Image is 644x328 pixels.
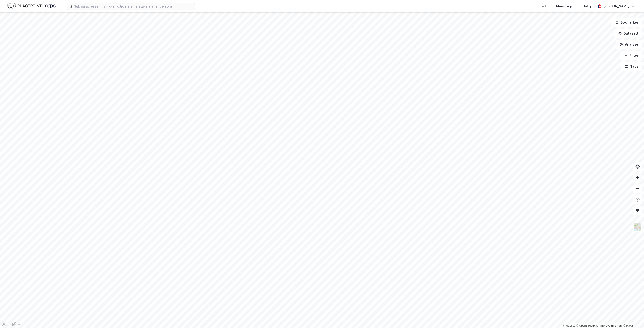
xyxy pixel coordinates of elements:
a: OpenStreetMap [576,324,599,327]
iframe: Chat Widget [621,306,644,328]
div: Bolig [583,3,591,9]
div: Kart [540,3,546,9]
div: Mine Tags [556,3,573,9]
img: Z [633,223,642,232]
a: Improve this map [600,324,622,327]
div: [PERSON_NAME] [603,3,629,9]
button: Bokmerker [611,18,642,27]
button: Filter [620,51,642,60]
a: Mapbox homepage [1,321,22,327]
button: Tags [621,62,642,71]
button: Datasett [614,29,642,38]
button: Analyse [616,40,642,49]
input: Søk på adresse, matrikkel, gårdeiere, leietakere eller personer [72,3,195,10]
img: logo.f888ab2527a4732fd821a326f86c7f29.svg [7,2,56,10]
a: Mapbox [563,324,575,327]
